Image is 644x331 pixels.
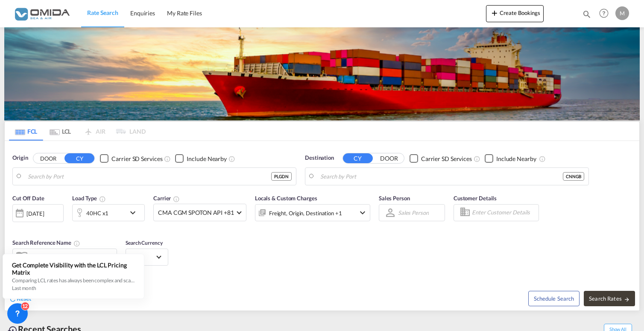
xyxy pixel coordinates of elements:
md-icon: Unchecked: Search for CY (Container Yard) services for all selected carriers.Checked : Search for... [474,155,480,162]
div: Freight Origin Destination Factory Stuffingicon-chevron-down [255,204,370,221]
div: 40HC x1icon-chevron-down [72,204,145,221]
md-icon: Unchecked: Search for CY (Container Yard) services for all selected carriers.Checked : Search for... [164,155,171,162]
md-checkbox: Checkbox No Ink [100,154,162,163]
md-tab-item: LCL [43,122,77,141]
span: Locals & Custom Charges [255,195,317,202]
div: Help [597,6,615,21]
span: Enquiries [130,9,155,17]
md-icon: Your search will be saved by the below given name [73,240,80,247]
span: Sales Person [379,195,410,202]
md-icon: Unchecked: Ignores neighbouring ports when fetching rates.Checked : Includes neighbouring ports w... [539,155,546,162]
div: CNNGB [563,172,584,181]
div: Freight Origin Destination Factory Stuffing [269,207,342,219]
input: Search by Port [28,170,271,183]
md-icon: The selected Trucker/Carrierwill be displayed in the rate results If the rates are from another f... [173,196,180,202]
img: 459c566038e111ed959c4fc4f0a4b274.png [13,4,70,23]
md-datepicker: Select [12,221,19,233]
md-select: Sales Person [397,206,430,219]
span: Rate Search [87,9,118,16]
span: CMA CGM SPOTON API +81 [158,208,234,217]
button: icon-plus 400-fgCreate Bookings [486,5,544,22]
button: DOOR [33,154,63,164]
span: Cut Off Date [12,195,44,202]
md-input-container: Ningbo, CNNGB [305,168,588,185]
button: Search Ratesicon-arrow-right [584,291,635,306]
input: Search Reference Name [29,250,117,263]
span: Search Reference Name [12,239,80,246]
span: My Rate Files [167,9,202,17]
md-checkbox: Checkbox No Ink [485,154,536,163]
span: Destination [305,154,334,162]
md-icon: icon-magnify [582,9,591,19]
md-icon: icon-plus 400-fg [489,8,500,18]
div: Carrier SD Services [111,155,162,163]
div: M [615,6,629,20]
div: icon-magnify [582,9,591,22]
span: Customer Details [454,195,497,202]
button: Note: By default Schedule search will only considerorigin ports, destination ports and cut off da... [528,291,580,306]
div: Carrier SD Services [421,155,472,163]
img: LCL+%26+FCL+BACKGROUND.png [4,27,640,120]
md-icon: icon-chevron-down [128,208,142,218]
span: Origin [12,154,28,162]
md-icon: icon-arrow-right [624,296,630,302]
span: Carrier [153,195,180,202]
md-checkbox: Checkbox No Ink [175,154,227,163]
div: [DATE] [12,204,64,222]
div: PLGDN [271,172,292,181]
input: Search by Port [320,170,563,183]
md-checkbox: Checkbox No Ink [410,154,472,163]
md-input-container: Gdansk, PLGDN [13,168,296,185]
md-pagination-wrapper: Use the left and right arrow keys to navigate between tabs [9,122,146,141]
div: Include Nearby [187,155,227,163]
md-icon: icon-chevron-down [357,208,368,218]
md-icon: icon-information-outline [99,196,106,202]
button: CY [64,153,94,163]
span: Load Type [72,195,106,202]
div: 40HC x1 [86,207,108,219]
div: Include Nearby [496,155,536,163]
span: Help [597,6,611,21]
button: DOOR [374,154,404,164]
div: Origin DOOR CY Checkbox No InkUnchecked: Search for CY (Container Yard) services for all selected... [5,141,639,310]
input: Enter Customer Details [472,206,536,219]
md-tab-item: FCL [9,122,43,141]
button: CY [343,153,373,163]
span: Reset [17,295,31,302]
div: [DATE] [26,210,44,217]
span: Search Currency [126,240,163,246]
md-icon: Unchecked: Ignores neighbouring ports when fetching rates.Checked : Includes neighbouring ports w... [228,155,235,162]
span: Search Rates [589,295,630,302]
